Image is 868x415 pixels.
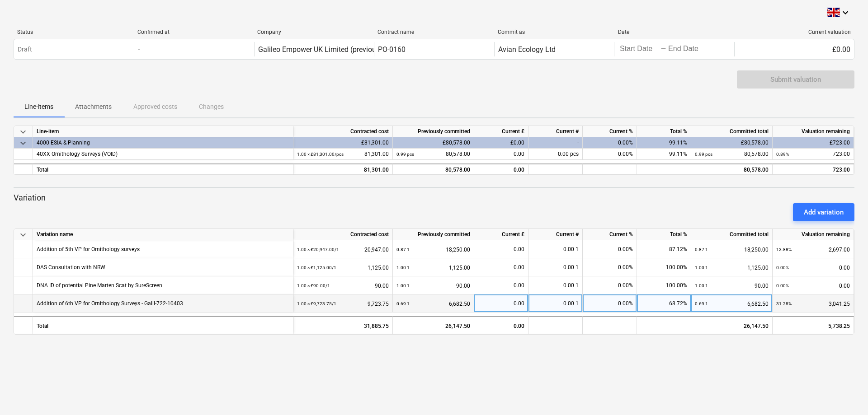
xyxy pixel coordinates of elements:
div: 1,125.00 [695,258,769,277]
div: 5,738.25 [773,316,854,334]
div: 723.00 [776,164,850,176]
small: 1.00 × £81,301.00 / pcs [297,152,344,157]
div: 0.00 [478,276,524,294]
small: 0.87 1 [695,247,708,252]
small: 31.28% [776,301,792,306]
small: 1.00 1 [695,265,708,270]
small: 12.88% [776,247,792,252]
div: 723.00 [776,149,850,160]
div: Date [618,29,731,35]
div: - [660,47,666,52]
div: Avian Ecology Ltd [498,45,556,54]
p: Variation [14,192,854,203]
div: 6,682.50 [695,294,769,313]
small: 0.00% [776,283,789,288]
div: 9,723.75 [297,294,389,313]
div: Current # [528,126,583,137]
div: Total % [637,126,691,137]
div: 0.00% [583,240,637,258]
div: 0.00 [478,258,524,276]
div: Current £ [474,126,528,137]
div: 90.00 [396,276,470,295]
div: 0.00 [478,240,524,258]
div: 0.00% [583,294,637,312]
div: 90.00 [695,276,769,295]
div: 26,147.50 [691,316,773,334]
div: Committed total [691,229,773,240]
div: DNA ID of potential Pine Marten Scat by SureScreen [37,276,162,294]
div: Total [33,163,293,175]
small: 0.99 pcs [396,152,414,157]
div: £723.00 [773,137,854,149]
div: PO-0160 [378,45,406,54]
div: Add variation [804,206,844,218]
div: DAS Consultation with NRW [37,258,105,276]
div: Previously committed [393,126,474,137]
div: 0.00% [583,258,637,276]
div: Committed total [691,126,773,137]
div: £81,301.00 [293,137,393,149]
div: 6,682.50 [396,294,470,313]
small: 0.89% [776,152,789,157]
div: 0.00% [583,276,637,294]
div: 0.00 1 [528,276,583,294]
small: 1.00 × £90.00 / 1 [297,283,330,288]
div: 87.12% [637,240,691,258]
div: 80,578.00 [691,163,773,175]
div: 100.00% [637,258,691,276]
div: Commit as [498,29,611,35]
small: 0.87 1 [396,247,410,252]
p: Line-items [24,102,53,112]
div: Current # [528,229,583,240]
button: Add variation [793,203,854,221]
p: Draft [18,45,32,54]
div: 0.00 1 [528,294,583,312]
div: - [528,137,583,149]
div: £80,578.00 [393,137,474,149]
div: Current valuation [738,29,851,35]
div: Current % [583,229,637,240]
div: Contracted cost [293,229,393,240]
div: Addition of 5th VP for Ornithology surveys [37,240,140,258]
small: 0.69 1 [396,301,410,306]
div: Contracted cost [293,126,393,137]
div: 80,578.00 [396,164,470,176]
div: 80,578.00 [396,149,470,160]
div: 0.00 [474,163,528,175]
div: Confirmed at [137,29,250,35]
p: Attachments [75,102,112,112]
div: Total % [637,229,691,240]
div: Current £ [474,229,528,240]
div: 1,125.00 [396,258,470,277]
input: Start Date [618,43,660,56]
div: £80,578.00 [691,137,773,149]
div: Contract name [377,29,491,35]
div: 2,697.00 [776,240,850,259]
div: 0.00% [583,149,637,160]
div: 26,147.50 [393,316,474,334]
small: 0.69 1 [695,301,708,306]
div: 4000 ESIA & Planning [37,137,289,149]
div: 0.00 1 [528,258,583,276]
div: 0.00% [583,137,637,149]
small: 1.00 × £1,125.00 / 1 [297,265,336,270]
small: 1.00 × £9,723.75 / 1 [297,301,336,306]
span: keyboard_arrow_down [18,126,28,137]
div: Galileo Empower UK Limited (previously GGE Scotland Limited) [258,45,460,54]
div: 0.00 1 [528,240,583,258]
div: Total [33,316,293,334]
div: 81,301.00 [297,164,389,176]
div: 1,125.00 [297,258,389,277]
div: 80,578.00 [695,149,769,160]
div: 99.11% [637,137,691,149]
div: 0.00 [776,258,850,277]
div: Valuation remaining [773,126,854,137]
div: 20,947.00 [297,240,389,259]
div: 3,041.25 [776,294,850,313]
div: 68.72% [637,294,691,312]
div: 100.00% [637,276,691,294]
div: 18,250.00 [695,240,769,259]
small: 1.00 1 [695,283,708,288]
div: 0.00 [474,316,528,334]
div: Valuation remaining [773,229,854,240]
